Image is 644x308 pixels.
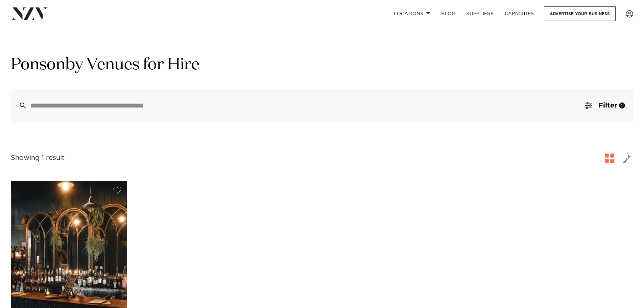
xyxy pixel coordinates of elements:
[388,6,436,21] a: Locations
[619,102,625,109] div: 1
[599,102,617,109] span: Filter
[544,6,616,21] a: Advertise your business
[11,54,633,76] h1: Ponsonby Venues for Hire
[436,6,461,21] a: BLOG
[499,6,540,21] a: Capacities
[461,6,499,21] a: SUPPLIERS
[11,7,48,20] img: nzv-logo.png
[577,89,633,122] button: Filter1
[11,153,65,163] div: Showing 1 result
